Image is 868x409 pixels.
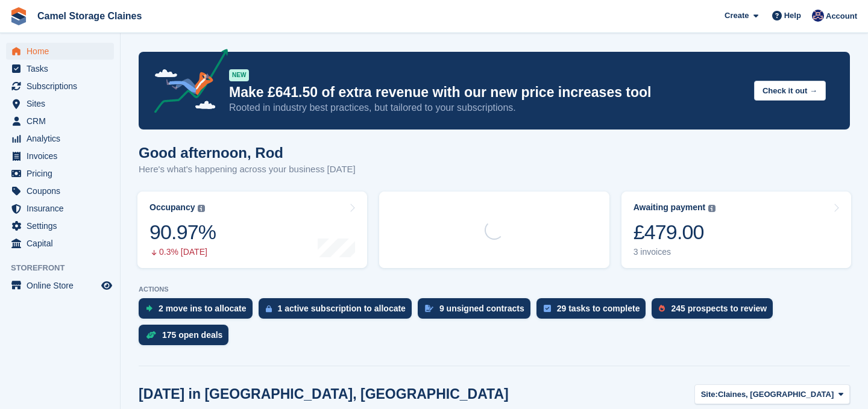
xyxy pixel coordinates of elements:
[708,205,715,212] img: icon-info-grey-7440780725fd019a000dd9b08b2336e03edf1995a4989e88bcd33f0948082b44.svg
[659,305,665,312] img: prospect-51fa495bee0391a8d652442698ab0144808aea92771e9ea1ae160a38d050c398.svg
[671,304,767,313] div: 245 prospects to review
[418,298,536,325] a: 9 unsigned contracts
[425,305,433,312] img: contract_signature_icon-13c848040528278c33f63329250d36e43548de30e8caae1d1a13099fd9432cc5.svg
[754,81,826,101] button: Check it out →
[718,389,834,401] span: Claines, [GEOGRAPHIC_DATA]
[139,163,356,176] p: Here's what's happening across your business [DATE]
[6,78,114,95] a: menu
[27,148,99,164] span: Invoices
[27,113,99,130] span: CRM
[701,389,718,401] span: Site:
[149,202,195,213] div: Occupancy
[634,220,716,245] div: £479.00
[812,10,824,22] img: Rod
[27,78,99,95] span: Subscriptions
[6,113,114,130] a: menu
[694,384,850,404] button: Site: Claines, [GEOGRAPHIC_DATA]
[139,145,356,161] h1: Good afternoon, Rod
[6,130,114,147] a: menu
[278,304,406,313] div: 1 active subscription to allocate
[229,101,744,114] p: Rooted in industry best practices, but tailored to your subscriptions.
[27,60,99,77] span: Tasks
[11,262,120,274] span: Storefront
[139,325,234,351] a: 175 open deals
[634,247,716,257] div: 3 invoices
[439,304,524,313] div: 9 unsigned contracts
[27,130,99,147] span: Analytics
[621,192,851,268] a: Awaiting payment £479.00 3 invoices
[27,165,99,182] span: Pricing
[99,278,114,293] a: Preview store
[6,200,114,217] a: menu
[159,304,247,313] div: 2 move ins to allocate
[826,10,857,22] span: Account
[27,183,99,199] span: Coupons
[652,298,779,325] a: 245 prospects to review
[27,43,99,60] span: Home
[137,192,367,268] a: Occupancy 90.97% 0.3% [DATE]
[784,10,801,22] span: Help
[27,277,99,294] span: Online Store
[229,69,249,81] div: NEW
[6,183,114,199] a: menu
[162,330,222,340] div: 175 open deals
[139,286,850,293] p: ACTIONS
[6,165,114,182] a: menu
[544,305,551,312] img: task-75834270c22a3079a89374b754ae025e5fb1db73e45f91037f5363f120a921f8.svg
[536,298,652,325] a: 29 tasks to complete
[259,298,418,325] a: 1 active subscription to allocate
[146,305,153,312] img: move_ins_to_allocate_icon-fdf77a2bb77ea45bf5b3d319d69a93e2d87916cf1d5bf7949dd705db3b84f3ca.svg
[266,305,272,313] img: active_subscription_to_allocate_icon-d502201f5373d7db506a760aba3b589e785aa758c864c3986d89f69b8ff3...
[229,84,744,101] p: Make £641.50 of extra revenue with our new price increases tool
[6,148,114,164] a: menu
[27,235,99,252] span: Capital
[6,277,114,294] a: menu
[27,200,99,217] span: Insurance
[27,217,99,234] span: Settings
[10,7,28,25] img: stora-icon-8386f47178a22dfd0bd8f6a31ec36ba5ce8667c1dd55bd0f319d3a0aa187defe.svg
[144,49,228,117] img: price-adjustments-announcement-icon-8257ccfd72463d97f412b2fc003d46551f7dbcb40ab6d574587a9cd5c0d94...
[139,298,259,325] a: 2 move ins to allocate
[149,220,216,245] div: 90.97%
[725,10,749,22] span: Create
[139,386,509,402] h2: [DATE] in [GEOGRAPHIC_DATA], [GEOGRAPHIC_DATA]
[33,6,146,26] a: Camel Storage Claines
[149,247,216,257] div: 0.3% [DATE]
[6,235,114,252] a: menu
[557,304,640,313] div: 29 tasks to complete
[6,95,114,112] a: menu
[27,95,99,112] span: Sites
[6,217,114,234] a: menu
[146,331,156,339] img: deal-1b604bf984904fb50ccaf53a9ad4b4a5d6e5aea283cecdc64d6e3604feb123c2.svg
[634,202,706,213] div: Awaiting payment
[6,60,114,77] a: menu
[198,205,205,212] img: icon-info-grey-7440780725fd019a000dd9b08b2336e03edf1995a4989e88bcd33f0948082b44.svg
[6,43,114,60] a: menu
